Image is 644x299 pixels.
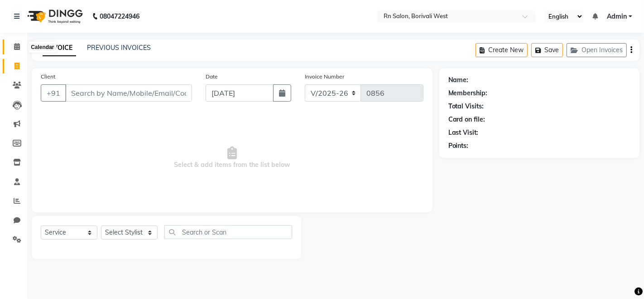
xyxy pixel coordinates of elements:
span: Admin [607,12,627,21]
button: Open Invoices [567,43,627,57]
div: Name: [448,75,469,85]
label: Invoice Number [305,73,344,81]
b: 08047224946 [100,4,139,29]
button: +91 [41,84,66,102]
div: Last Visit: [448,128,479,137]
input: Search or Scan [164,225,292,239]
div: Card on file: [448,115,485,124]
label: Date [206,73,218,81]
div: Total Visits: [448,102,484,111]
div: Calendar [29,42,56,53]
label: Client [41,73,55,81]
div: Membership: [448,88,488,98]
div: Points: [448,141,469,151]
input: Search by Name/Mobile/Email/Code [65,84,192,102]
span: Select & add items from the list below [41,113,423,203]
button: Save [531,43,563,57]
img: logo [23,4,85,29]
a: PREVIOUS INVOICES [87,44,151,52]
button: Create New [476,43,528,57]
